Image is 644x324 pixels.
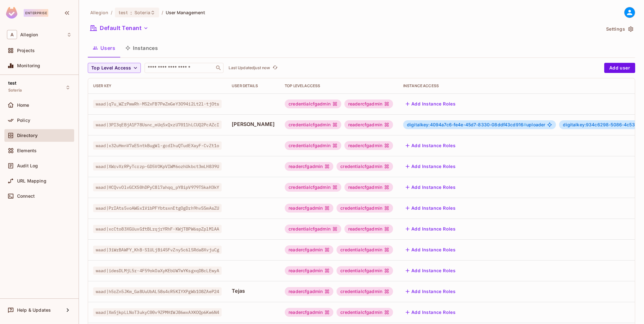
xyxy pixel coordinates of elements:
span: waad|XWrvXrRPyTcrzp-GD5VOKpVIWM6ozhUkbct3mLH839U [93,162,222,171]
button: Add Instance Roles [403,99,458,109]
div: readercfgadmin [344,141,393,150]
span: uploader [407,122,545,127]
span: Soteria [134,9,150,15]
span: [PERSON_NAME] [232,121,275,128]
div: readercfgadmin [285,204,333,213]
div: credentialcfgadmin [285,225,341,233]
div: readercfgadmin [344,225,393,233]
span: Workspace: Allegion [20,32,38,37]
span: the active workspace [90,9,108,15]
button: Default Tenant [88,23,151,33]
button: Add Instance Roles [403,141,458,151]
button: refresh [271,64,279,72]
li: / [111,9,112,15]
button: Users [88,40,120,56]
span: Top Level Access [91,64,131,72]
span: waad|3PI3qEBjA1F78Usnc_mUq5xQxzU7011hLCUQ2PcAZcI [93,121,222,129]
span: Help & Updates [17,308,51,313]
div: credentialcfgadmin [285,99,341,108]
div: credentialcfgadmin [337,308,393,317]
div: credentialcfgadmin [337,245,393,254]
button: Add user [604,63,635,73]
div: credentialcfgadmin [285,141,341,150]
span: A [7,30,17,39]
div: User Key [93,83,222,88]
span: waad|Xm5jkpLLNoT3ukyC00v9ZPMHfWJ86wxAXKOQp6Kw6N4 [93,308,222,316]
div: readercfgadmin [285,308,333,317]
span: Home [17,103,29,108]
span: waad|h5rZn5JKm_Ga8UuUbAL58s4cR5KIYXPgWb1O8ZAeP24 [93,287,222,296]
button: Settings [604,24,635,34]
div: credentialcfgadmin [337,266,393,275]
button: Add Instance Roles [403,286,458,297]
div: readercfgadmin [285,162,333,171]
button: Instances [120,40,163,56]
span: waad|idesDLMjL5r-4F59okOaXyKEbUW7wYKsgxqDBcLEwyA [93,267,222,275]
img: SReyMgAAAABJRU5ErkJggg== [6,7,17,19]
div: credentialcfgadmin [285,120,341,129]
span: digitalkey:4094a7c6-fe4e-45d7-8330-08ddf43cd916 [407,122,526,127]
button: Add Instance Roles [403,245,458,255]
p: Last Updated just now [229,65,270,70]
span: # [523,122,526,127]
span: Connect [17,194,35,199]
div: readercfgadmin [285,287,333,296]
button: Add Instance Roles [403,266,458,276]
div: readercfgadmin [344,183,393,192]
button: Add Instance Roles [403,307,458,317]
button: Add Instance Roles [403,161,458,171]
div: credentialcfgadmin [285,183,341,192]
span: Elements [17,148,37,153]
div: readercfgadmin [344,120,393,129]
div: User Details [232,83,275,88]
button: Add Instance Roles [403,224,458,234]
button: Add Instance Roles [403,182,458,192]
button: Add Instance Roles [403,203,458,213]
div: readercfgadmin [344,99,393,108]
span: : [130,10,132,15]
span: Audit Log [17,163,38,168]
span: waad|q7u_WZrPwwRh-M52xFB7PeZmGeY3O94i2Lt2l-tjOts [93,100,222,108]
span: waad|x32uHmnV7aESntkBugWl-gcdIhuQTudEXayF-CvZt1o [93,141,222,150]
span: waad|3iWrBAWFY_KhB-S1ULjBi45FvZny5c6lSRda8XvjuCg [93,246,222,254]
span: waad|xcCto83XGUuxGftBLrqjrYRhF-KWjT8PW6spZplMlAA [93,225,222,233]
span: waad|PrIAts5voAWGx1VibPFYbtsxnEtgOgDrh9hvS5mAsZU [93,204,222,212]
span: URL Mapping [17,178,46,183]
span: Tejas [232,287,275,294]
button: Top Level Access [88,63,141,73]
span: test [119,9,128,15]
span: Policy [17,118,30,123]
span: test [8,81,17,86]
div: readercfgadmin [285,266,333,275]
li: / [162,9,163,15]
div: Top Level Access [285,83,393,88]
span: refresh [272,65,278,71]
div: credentialcfgadmin [337,162,393,171]
span: Projects [17,48,35,53]
span: Click to refresh data [270,64,279,72]
span: Soteria [8,88,22,93]
span: waad|HCQvvOlvGCXS0hDPyC8l7ahqq_pY8ipV979TSkaH3kY [93,183,222,191]
span: Directory [17,133,38,138]
div: credentialcfgadmin [337,287,393,296]
span: Monitoring [17,63,40,68]
span: User Management [166,9,205,15]
div: credentialcfgadmin [337,204,393,213]
div: Enterprise [24,9,48,17]
div: readercfgadmin [285,245,333,254]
